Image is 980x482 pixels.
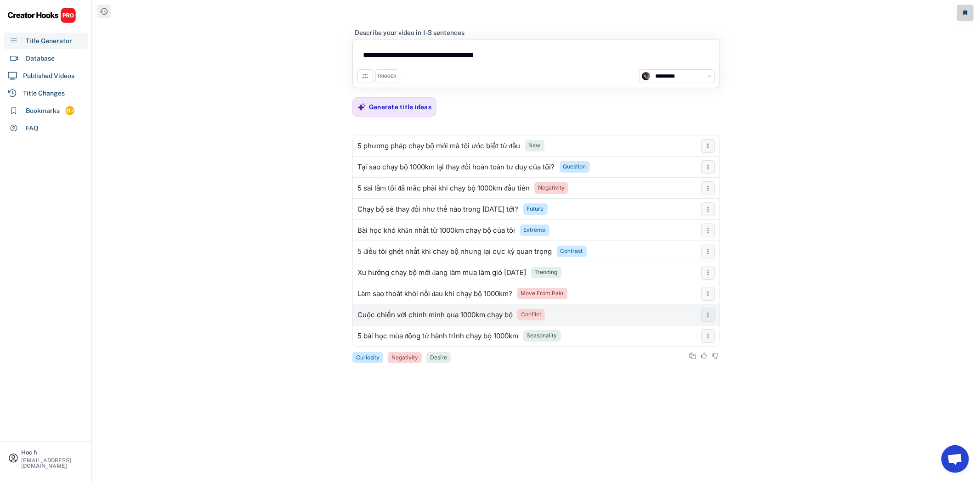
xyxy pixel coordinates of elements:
[355,28,465,37] div: Describe your video in 1-3 sentences
[26,123,39,133] div: FAQ
[538,184,565,192] div: Negativity
[357,311,513,319] div: Cuộc chiến với chính mình qua 1000km chạy bộ
[527,332,557,340] div: Seasonality
[521,290,564,297] div: Move From Pain
[357,206,519,213] div: Chạy bộ sẽ thay đổi như thế nào trong [DATE] tới?
[357,248,552,255] div: 5 điều tôi ghét nhất khi chạy bộ nhưng lại cực kỳ quan trọng
[357,185,530,192] div: 5 sai lầm tôi đã mắc phải khi chạy bộ 1000km đầu tiên
[563,163,586,171] div: Question
[430,354,447,362] div: Desire
[356,354,380,362] div: Curiosity
[535,269,558,276] div: Trending
[527,205,544,213] div: Future
[524,226,546,234] div: Extreme
[65,107,74,115] div: 817
[357,227,515,234] div: Bài học khó khăn nhất từ 1000km chạy bộ của tôi
[561,247,583,255] div: Contrast
[23,89,65,98] div: Title Changes
[521,311,541,319] div: Conflict
[391,354,418,362] div: Negativity
[26,54,55,63] div: Database
[357,332,519,340] div: 5 bài học mùa đông từ hành trình chạy bộ 1000km
[941,445,969,473] a: Open chat
[357,290,513,297] div: Làm sao thoát khỏi nỗi đau khi chạy bộ 1000km?
[378,73,397,79] div: TRIGGER
[26,106,60,116] div: Bookmarks
[357,142,521,150] div: 5 phương pháp chạy bộ mới mà tôi ước biết từ đầu
[357,269,527,276] div: Xu hướng chạy bộ mới đang làm mưa làm gió [DATE]
[23,71,74,81] div: Published Videos
[7,7,76,23] img: CHPRO%20Logo.svg
[357,163,555,171] div: Tại sao chạy bộ 1000km lại thay đổi hoàn toàn tư duy của tôi?
[642,72,650,80] img: channels4_profile.jpg
[369,103,431,111] div: Generate title ideas
[529,142,541,150] div: New
[26,36,72,46] div: Title Generator
[21,458,84,469] div: [EMAIL_ADDRESS][DOMAIN_NAME]
[21,449,84,455] div: Hoc h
